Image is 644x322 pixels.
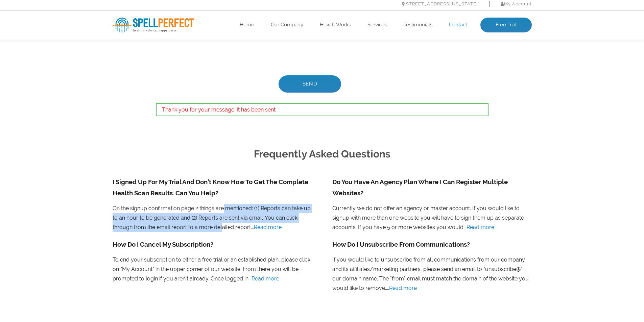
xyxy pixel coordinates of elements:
[332,239,532,250] h3: How Do I Unsubscribe From Communications?
[102,239,322,300] li: To end your subscription to either a free trial or an established plan, please click on “My Accou...
[240,22,254,28] a: Home
[389,285,417,291] a: Read more
[402,1,478,6] a: [STREET_ADDRESS][US_STATE]
[113,18,194,33] img: SpellPerfect
[153,39,256,65] iframe: reCAPTCHA
[252,275,279,282] a: Read more
[271,22,303,28] a: Our Company
[279,75,341,93] input: Send
[322,239,542,300] li: If you would like to unsubscribe from all communications from our company and its affiliates/mark...
[501,1,532,6] a: My Account
[156,103,488,116] div: Thank you for your message. It has been sent.
[113,176,312,199] h3: I Signed Up For My Trial And Don’t Know How To Get The Complete Health Scan Results. Can You Help?
[367,22,387,28] a: Services
[320,22,351,28] a: How It Works
[254,224,282,230] a: Read more
[113,145,532,163] h2: Frequently Asked Questions
[113,239,312,250] h3: How Do I Cancel My Subscription?
[332,176,532,199] h3: Do You Have An Agency Plan Where I Can Register Multiple Websites?
[480,18,532,32] a: Free Trial
[404,22,432,28] a: Testimonials
[102,176,322,239] li: On the signup confirmation page 2 things are mentioned: (1) Reports can take up to an hour to be ...
[467,224,494,230] a: Read more
[449,22,467,28] a: Contact
[322,176,542,239] li: Currently we do not offer an agency or master account. If you would like to signup with more than...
